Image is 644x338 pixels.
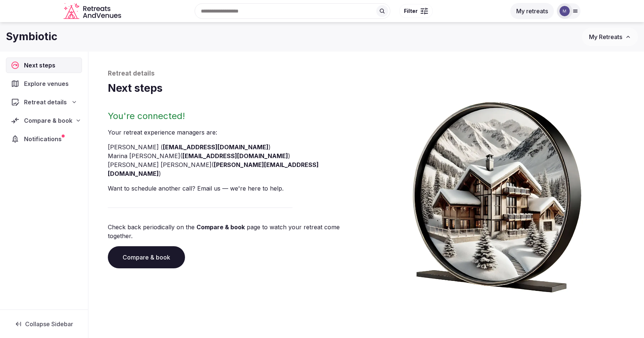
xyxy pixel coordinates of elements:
a: Compare & book [196,223,245,231]
span: Filter [404,7,418,15]
span: Retreat details [24,98,67,107]
a: My retreats [510,7,554,15]
p: Retreat details [108,69,625,78]
span: Compare & book [24,116,72,125]
span: Explore venues [24,79,72,88]
a: [PERSON_NAME][EMAIL_ADDRESS][DOMAIN_NAME] [108,161,319,177]
a: Explore venues [6,76,82,91]
svg: Retreats and Venues company logo [64,3,123,20]
span: Next steps [24,61,58,70]
h1: Symbiotic [6,29,57,44]
li: Marina [PERSON_NAME] ( ) [108,151,363,160]
span: My Retreats [589,33,622,41]
a: Compare & book [108,246,185,268]
button: Filter [399,4,433,18]
p: Check back periodically on the page to watch your retreat come together. [108,223,363,240]
li: [PERSON_NAME] [PERSON_NAME] ( ) [108,160,363,178]
p: Want to schedule another call? Email us — we're here to help. [108,184,363,193]
a: Visit the homepage [64,3,123,20]
span: Collapse Sidebar [25,320,73,328]
a: Next steps [6,58,82,73]
button: My retreats [510,3,554,19]
img: Winter chalet retreat in picture frame [399,95,595,293]
a: [EMAIL_ADDRESS][DOMAIN_NAME] [163,143,268,151]
h2: You're connected! [108,110,363,122]
h1: Next steps [108,81,625,95]
a: [EMAIL_ADDRESS][DOMAIN_NAME] [182,152,288,160]
button: Collapse Sidebar [6,316,82,332]
a: Notifications [6,131,82,147]
span: Notifications [24,135,65,143]
p: Your retreat experience manager s are : [108,128,363,137]
li: [PERSON_NAME] ( ) [108,143,363,151]
img: mia [559,6,570,16]
button: My Retreats [582,28,638,46]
